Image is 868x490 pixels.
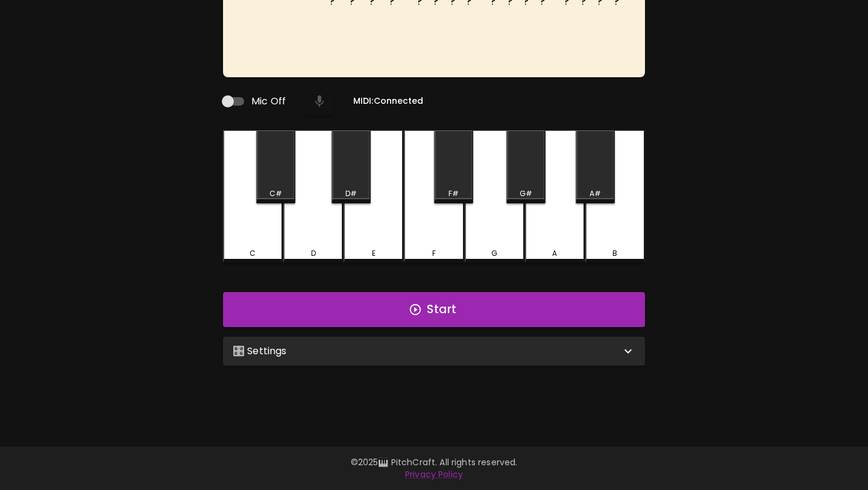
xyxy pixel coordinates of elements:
a: Privacy Policy [405,468,463,480]
div: D# [345,188,357,199]
div: C [250,248,256,259]
div: D [311,248,316,259]
div: C# [269,188,282,199]
div: E [372,248,376,259]
div: F# [448,188,459,199]
p: 🎛️ Settings [233,344,287,358]
div: A# [590,188,601,199]
div: F [432,248,436,259]
button: Start [223,292,645,327]
div: B [612,248,617,259]
div: G [491,248,497,259]
p: © 2025 🎹 PitchCraft. All rights reserved. [87,456,781,468]
div: A [552,248,557,259]
h6: MIDI: Connected [353,95,423,108]
div: 🎛️ Settings [223,337,645,366]
span: Mic Off [251,94,286,109]
div: G# [520,188,532,199]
